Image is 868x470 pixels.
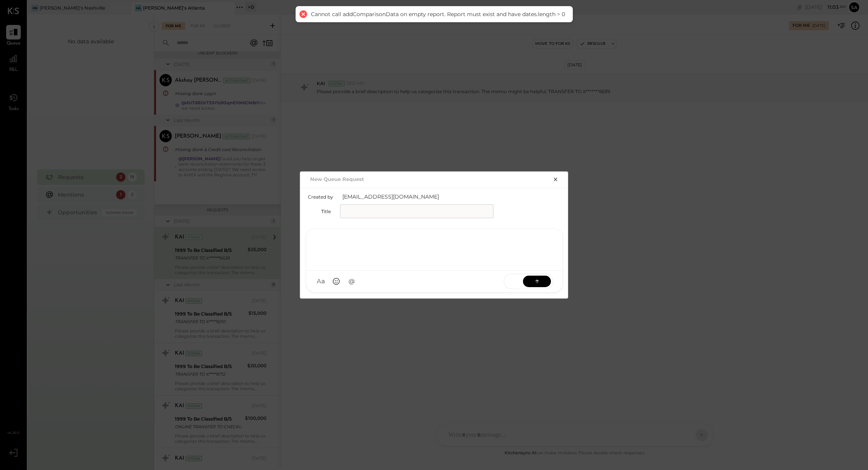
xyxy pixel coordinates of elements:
[308,194,333,200] label: Created by
[504,271,523,291] span: SEND
[345,274,358,288] button: @
[308,209,331,214] label: Title
[310,176,364,182] h2: New Queue Request
[311,11,565,18] div: Cannot call addComparisonData on empty report. Report must exist and have dates.length > 0
[321,278,325,285] span: a
[314,274,328,288] button: Aa
[342,193,496,200] span: [EMAIL_ADDRESS][DOMAIN_NAME]
[349,278,355,285] span: @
